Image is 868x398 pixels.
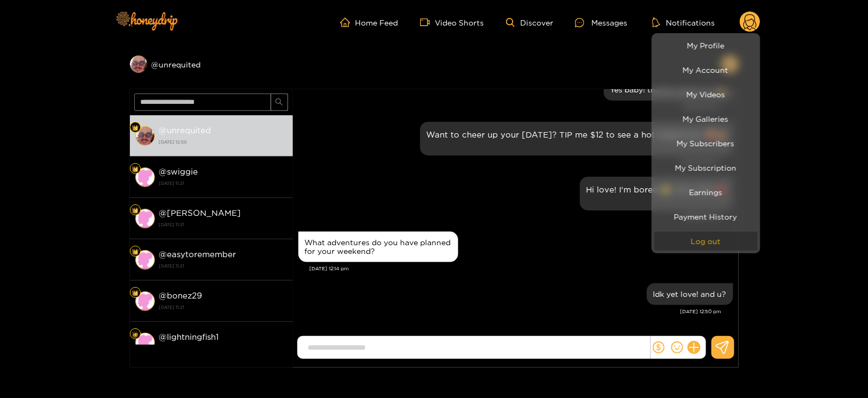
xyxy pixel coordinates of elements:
button: Log out [654,232,758,251]
a: My Profile [654,36,758,55]
a: My Subscription [654,158,758,177]
a: My Videos [654,85,758,104]
a: Payment History [654,207,758,226]
a: Earnings [654,183,758,202]
a: My Galleries [654,109,758,128]
a: My Account [654,60,758,79]
a: My Subscribers [654,134,758,153]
